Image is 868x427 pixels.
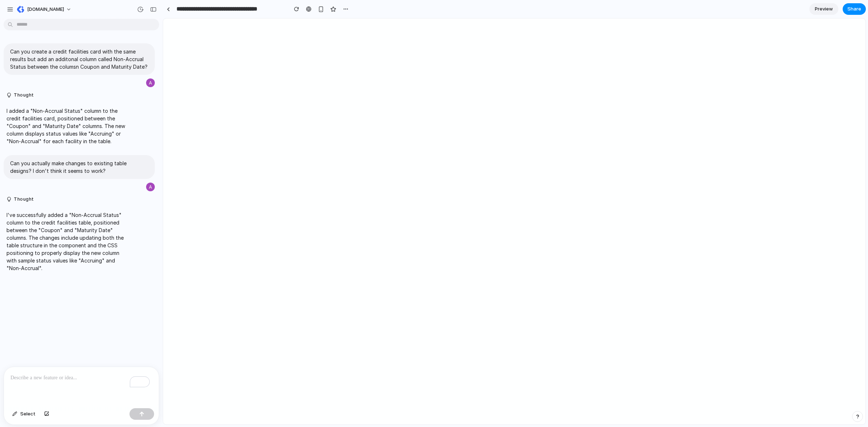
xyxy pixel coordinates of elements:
[815,5,833,13] span: Preview
[809,3,838,15] a: Preview
[14,4,75,15] button: [DOMAIN_NAME]
[10,48,148,71] p: Can you create a credit facilities card with the same results but add an additonal column called ...
[7,107,127,145] p: I added a "Non-Accrual Status" column to the credit facilities card, positioned between the "Coup...
[20,410,35,418] span: Select
[843,3,866,15] button: Share
[9,408,39,420] button: Select
[7,211,127,272] p: I've successfully added a "Non-Accrual Status" column to the credit facilities table, positioned ...
[27,6,64,13] span: [DOMAIN_NAME]
[10,159,148,175] p: Can you actually make changes to existing table designs? I don't think it seems to work?
[4,367,159,405] div: To enrich screen reader interactions, please activate Accessibility in Grammarly extension settings
[847,5,861,13] span: Share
